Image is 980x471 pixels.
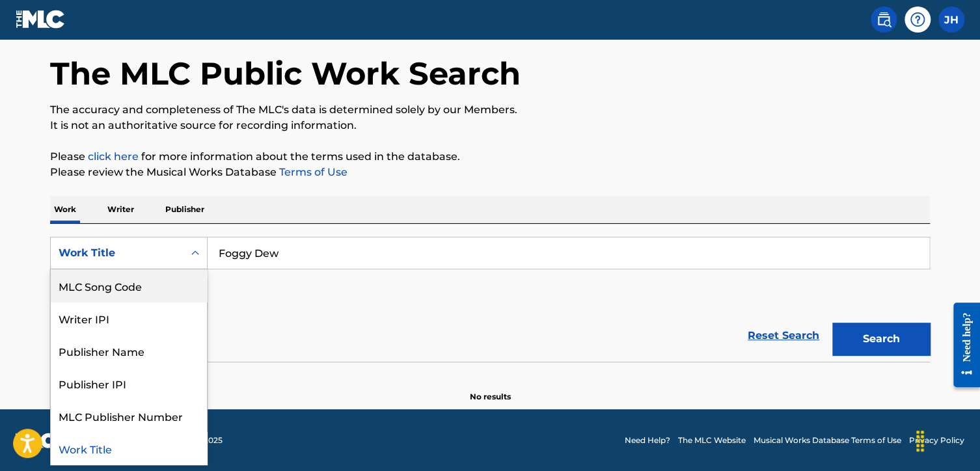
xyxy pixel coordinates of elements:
div: Work Title [51,432,207,464]
a: The MLC Website [678,435,746,446]
a: click here [88,150,139,163]
img: MLC Logo [16,10,66,29]
img: help [910,12,925,27]
iframe: Chat Widget [915,409,980,471]
p: No results [470,375,511,403]
div: Publisher Name [51,334,207,367]
p: It is not an authoritative source for recording information. [50,118,930,133]
div: Writer IPI [51,302,207,334]
p: Writer [103,196,138,223]
a: Privacy Policy [909,435,964,446]
a: Public Search [871,7,897,33]
img: search [876,12,892,27]
div: Drag [910,422,931,461]
a: Terms of Use [277,166,347,178]
button: Search [832,323,930,355]
p: Publisher [161,196,208,223]
a: Need Help? [625,435,670,446]
div: Work Title [59,245,176,261]
div: MLC Publisher Number [51,399,207,432]
a: Reset Search [741,321,826,350]
h1: The MLC Public Work Search [50,54,521,93]
img: logo [16,433,56,448]
p: Please review the Musical Works Database [50,165,930,180]
a: Musical Works Database Terms of Use [754,435,901,446]
p: Work [50,196,80,223]
p: The accuracy and completeness of The MLC's data is determined solely by our Members. [50,102,930,118]
div: Help [905,7,931,33]
form: Search Form [50,237,930,362]
div: User Menu [938,7,964,33]
p: Please for more information about the terms used in the database. [50,149,930,165]
iframe: Resource Center [944,293,980,397]
div: MLC Song Code [51,269,207,302]
div: Publisher IPI [51,367,207,399]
